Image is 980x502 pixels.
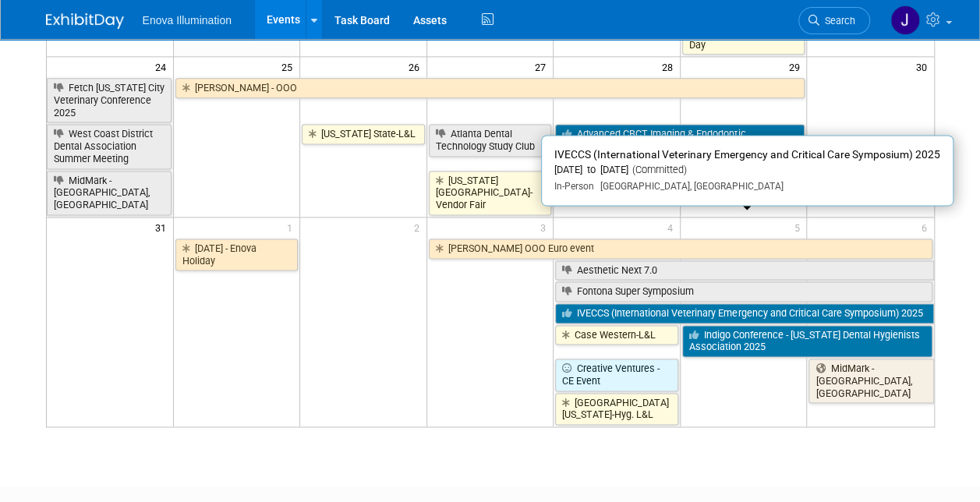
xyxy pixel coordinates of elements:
a: [GEOGRAPHIC_DATA][US_STATE]-Hyg. L&L [555,393,678,425]
img: JeffD Dyll [890,5,920,35]
img: ExhibitDay [46,13,124,29]
a: Fontona Super Symposium [555,281,932,302]
a: MidMark - [GEOGRAPHIC_DATA], [GEOGRAPHIC_DATA] [808,359,933,403]
a: MidMark - [GEOGRAPHIC_DATA], [GEOGRAPHIC_DATA] [47,171,172,215]
a: Search [798,7,870,34]
a: West Coast District Dental Association Summer Meeting [47,124,172,168]
span: 27 [533,57,553,76]
a: Indigo Conference - [US_STATE] Dental Hygienists Association 2025 [682,325,932,357]
span: IVECCS (International Veterinary Emergency and Critical Care Symposium) 2025 [554,148,940,161]
span: 1 [285,217,299,237]
span: 4 [666,217,680,237]
div: [DATE] to [DATE] [554,164,940,177]
span: 3 [539,217,553,237]
a: [US_STATE] State-L&L [302,124,425,144]
span: 24 [154,57,173,76]
span: 6 [920,217,934,237]
span: 26 [407,57,426,76]
a: [PERSON_NAME] - OOO [175,78,805,98]
span: 29 [787,57,806,76]
span: 2 [412,217,426,237]
a: Advanced CBCT Imaging & Endodontic Technology Course [555,124,805,156]
a: [DATE] - Enova Holiday [175,239,299,270]
a: IVECCS (International Veterinary Emergency and Critical Care Symposium) 2025 [555,303,933,323]
a: Creative Ventures - CE Event [555,359,678,391]
a: Aesthetic Next 7.0 [555,260,933,281]
span: (Committed) [628,164,687,175]
a: Atlanta Dental Technology Study Club [429,124,552,156]
span: Search [819,15,855,27]
a: Case Western-L&L [555,325,678,345]
span: [GEOGRAPHIC_DATA], [GEOGRAPHIC_DATA] [594,181,784,192]
a: [PERSON_NAME] OOO Euro event [429,239,932,259]
a: Fetch [US_STATE] City Veterinary Conference 2025 [47,78,172,122]
span: 25 [280,57,299,76]
a: [US_STATE][GEOGRAPHIC_DATA]-Vendor Fair [429,171,552,215]
span: 28 [660,57,680,76]
span: 31 [154,217,173,237]
span: In-Person [554,181,594,192]
span: Enova Illumination [143,14,232,27]
span: 30 [915,57,934,76]
span: 5 [792,217,806,237]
